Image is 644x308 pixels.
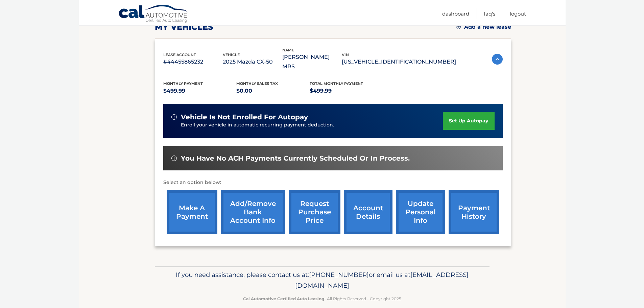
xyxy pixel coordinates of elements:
[163,57,223,67] p: #44455865232
[456,24,461,29] img: add.svg
[344,190,392,234] a: account details
[309,271,369,279] span: [PHONE_NUMBER]
[282,48,294,52] span: name
[295,271,469,289] span: [EMAIL_ADDRESS][DOMAIN_NAME]
[181,121,443,129] p: Enroll your vehicle in automatic recurring payment deduction.
[167,190,217,234] a: make a payment
[181,113,308,121] span: vehicle is not enrolled for autopay
[396,190,445,234] a: update personal info
[289,190,340,234] a: request purchase price
[310,86,383,96] p: $499.99
[221,190,285,234] a: Add/Remove bank account info
[236,86,310,96] p: $0.00
[171,114,177,120] img: alert-white.svg
[243,296,324,301] strong: Cal Automotive Certified Auto Leasing
[492,54,503,65] img: accordion-active.svg
[442,8,469,19] a: Dashboard
[163,52,196,57] span: lease account
[223,52,240,57] span: vehicle
[282,52,342,71] p: [PERSON_NAME] MRS
[456,24,511,30] a: Add a new lease
[236,81,278,86] span: Monthly sales Tax
[449,190,499,234] a: payment history
[118,4,189,24] a: Cal Automotive
[484,8,495,19] a: FAQ's
[342,52,349,57] span: vin
[159,269,485,291] p: If you need assistance, please contact us at: or email us at
[159,295,485,302] p: - All Rights Reserved - Copyright 2025
[510,8,526,19] a: Logout
[223,57,282,67] p: 2025 Mazda CX-50
[163,179,503,187] p: Select an option below:
[155,22,213,32] h2: my vehicles
[163,81,203,86] span: Monthly Payment
[163,86,237,96] p: $499.99
[171,156,177,161] img: alert-white.svg
[443,112,494,130] a: set up autopay
[342,57,456,67] p: [US_VEHICLE_IDENTIFICATION_NUMBER]
[181,154,410,163] span: You have no ACH payments currently scheduled or in process.
[310,81,363,86] span: Total Monthly Payment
